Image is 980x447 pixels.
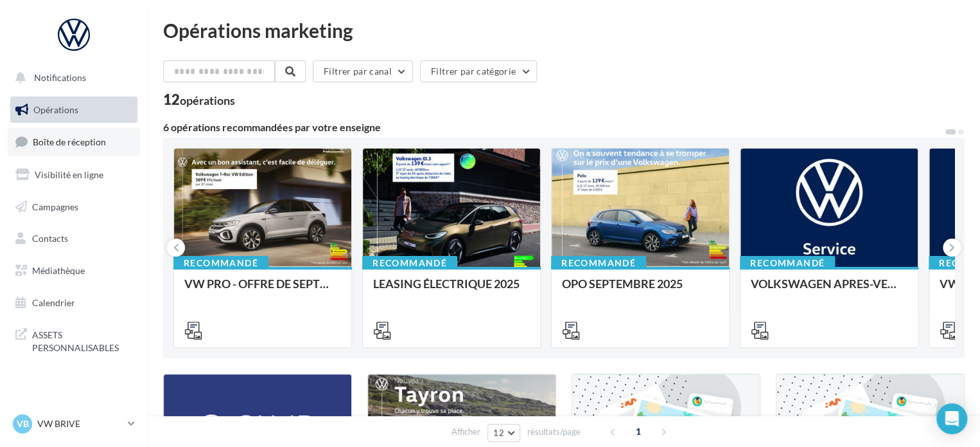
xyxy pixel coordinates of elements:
[740,256,835,270] div: Recommandé
[313,60,413,82] button: Filtrer par canal
[180,95,235,106] div: opérations
[8,289,140,316] a: Calendrier
[37,417,123,430] p: VW BRIVE
[628,421,649,442] span: 1
[32,233,68,244] span: Contacts
[8,321,140,359] a: ASSETS PERSONNALISABLES
[487,424,520,442] button: 12
[32,201,78,212] span: Campagnes
[32,326,132,354] span: ASSETS PERSONNALISABLES
[362,256,457,270] div: Recommandé
[420,60,537,82] button: Filtrer par catégorie
[8,96,140,123] a: Opérations
[163,122,944,132] div: 6 opérations recommandées par votre enseigne
[8,64,135,91] button: Notifications
[8,161,140,188] a: Visibilité en ligne
[8,225,140,252] a: Contacts
[17,417,29,430] span: VB
[936,403,967,434] div: Open Intercom Messenger
[8,194,140,221] a: Campagnes
[8,257,140,284] a: Médiathèque
[184,277,341,303] div: VW PRO - OFFRE DE SEPTEMBRE 25
[34,72,86,83] span: Notifications
[33,104,78,115] span: Opérations
[527,426,581,438] span: résultats/page
[163,93,235,107] div: 12
[8,128,140,156] a: Boîte de réception
[493,428,504,438] span: 12
[751,277,907,303] div: VOLKSWAGEN APRES-VENTE
[373,277,530,303] div: LEASING ÉLECTRIQUE 2025
[562,277,719,303] div: OPO SEPTEMBRE 2025
[33,136,106,147] span: Boîte de réception
[35,169,103,180] span: Visibilité en ligne
[551,256,646,270] div: Recommandé
[10,412,137,436] a: VB VW BRIVE
[163,21,965,40] div: Opérations marketing
[32,297,75,308] span: Calendrier
[32,265,85,276] span: Médiathèque
[173,256,268,270] div: Recommandé
[451,426,480,438] span: Afficher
